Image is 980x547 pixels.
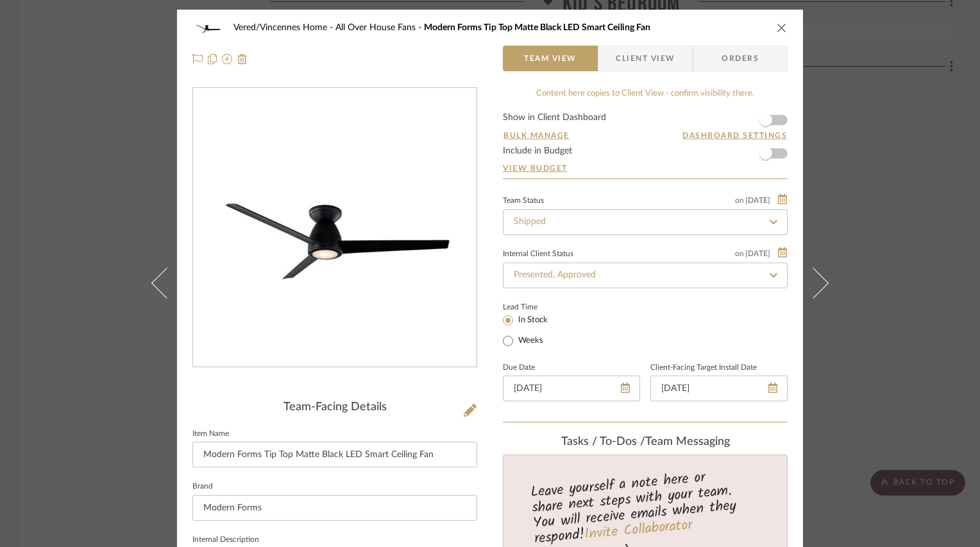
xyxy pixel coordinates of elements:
label: Client-Facing Target Install Date [650,365,757,371]
a: View Budget [503,163,788,173]
div: Content here copies to Client View - confirm visibility there. [503,87,788,100]
button: close [776,22,788,33]
div: Internal Client Status [503,251,573,257]
label: Item Name [192,431,229,437]
span: [DATE] [744,196,772,205]
input: Type to Search… [503,263,788,288]
button: Bulk Manage [503,130,570,141]
div: team Messaging [503,435,788,449]
label: Internal Description [192,537,259,543]
input: Type to Search… [503,209,788,235]
label: Brand [192,483,213,490]
span: on [735,196,744,204]
a: Invite Collaborator [584,514,693,546]
input: Enter Install Date [650,376,788,401]
label: Weeks [516,335,543,347]
span: on [735,250,744,257]
input: Enter Item Name [192,442,477,467]
label: Lead Time [503,301,569,313]
span: Vered/Vincennes Home [233,23,335,32]
button: Dashboard Settings [682,130,788,141]
input: Enter Due Date [503,376,640,401]
label: In Stock [516,315,548,326]
mat-radio-group: Select item type [503,313,569,349]
img: 4a5efd95-f2b6-4acf-9001-5179eabfa280_436x436.jpg [193,138,477,318]
input: Enter Brand [192,495,477,521]
img: 4a5efd95-f2b6-4acf-9001-5179eabfa280_48x40.jpg [192,15,223,40]
span: All Over House Fans [335,23,424,32]
span: Modern Forms Tip Top Matte Black LED Smart Ceiling Fan [424,23,650,32]
span: [DATE] [744,249,772,258]
span: Tasks / To-Dos / [561,436,645,447]
div: Team Status [503,198,544,204]
span: Team View [524,46,577,71]
div: Team-Facing Details [192,401,477,415]
span: Orders [707,46,773,71]
img: Remove from project [237,54,248,64]
span: Client View [616,46,675,71]
div: 0 [193,138,477,318]
label: Due Date [503,365,535,371]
